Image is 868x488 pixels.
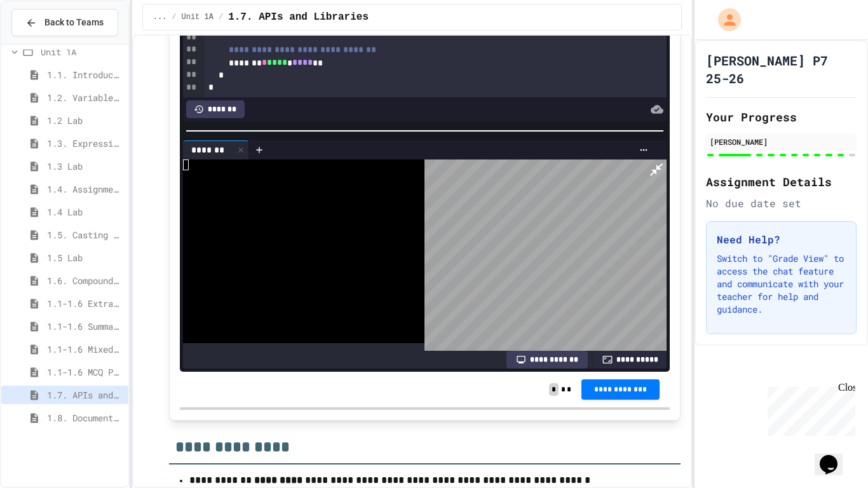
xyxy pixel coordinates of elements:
span: Unit 1A [41,45,123,58]
span: 1.2 Lab [47,114,123,127]
span: / [219,12,223,22]
span: / [172,12,176,22]
span: 1.7. APIs and Libraries [47,388,123,402]
span: Unit 1A [182,12,214,22]
span: 1.1. Introduction to Algorithms, Programming, and Compilers [47,68,123,81]
div: No due date set [706,196,857,211]
span: Back to Teams [44,16,104,29]
span: 1.3 Lab [47,159,123,173]
span: 1.3. Expressions and Output [New] [47,137,123,150]
span: 1.1-1.6 Summary [47,320,123,333]
span: 1.1-1.6 Extra Coding Practice [47,297,123,310]
h2: Assignment Details [706,173,857,191]
span: 1.7. APIs and Libraries [228,10,369,25]
div: Chat with us now!Close [5,5,88,81]
button: Back to Teams [11,9,118,36]
span: 1.1-1.6 Mixed Up Code Practice [47,342,123,356]
span: 1.6. Compound Assignment Operators [47,274,123,287]
span: 1.5. Casting and Ranges of Values [47,228,123,241]
div: My Account [705,5,744,34]
iframe: chat widget [763,382,855,436]
span: ... [153,12,167,22]
div: [PERSON_NAME] [710,136,853,147]
h2: Your Progress [706,108,857,126]
span: 1.4. Assignment and Input [47,182,123,196]
p: Switch to "Grade View" to access the chat feature and communicate with your teacher for help and ... [717,252,846,316]
span: 1.8. Documentation with Comments and Preconditions [47,411,123,424]
h3: Need Help? [717,232,846,247]
iframe: chat widget [815,437,855,475]
span: 1.1-1.6 MCQ Practice [47,365,123,379]
h1: [PERSON_NAME] P7 25-26 [706,51,857,87]
span: 1.2. Variables and Data Types [47,91,123,104]
span: 1.5 Lab [47,251,123,264]
span: 1.4 Lab [47,205,123,219]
